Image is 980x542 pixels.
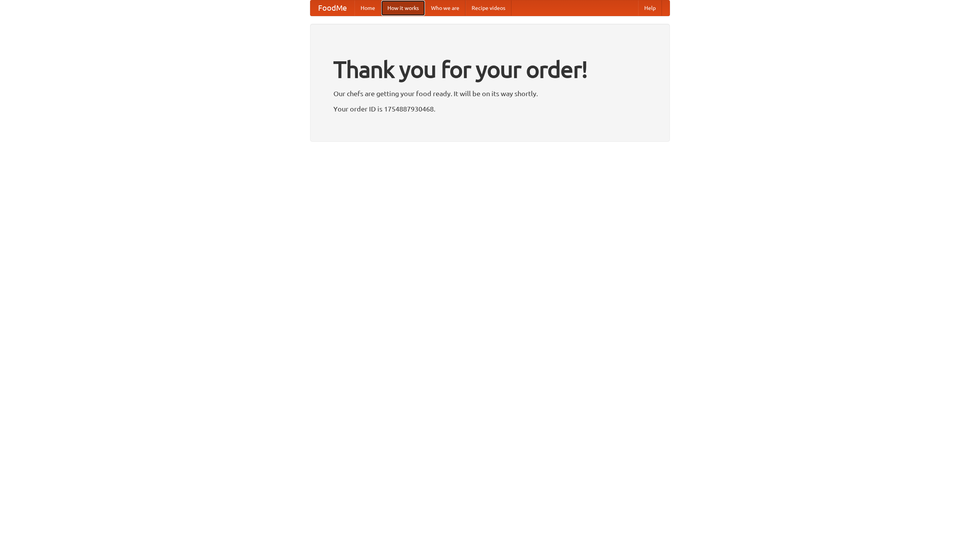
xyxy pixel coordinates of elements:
[381,0,425,16] a: How it works
[333,103,647,115] p: Your order ID is 1754887930468.
[425,0,465,16] a: Who we are
[333,51,647,88] h1: Thank you for your order!
[638,0,662,16] a: Help
[354,0,381,16] a: Home
[465,0,511,16] a: Recipe videos
[333,88,647,99] p: Our chefs are getting your food ready. It will be on its way shortly.
[310,0,354,16] a: FoodMe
